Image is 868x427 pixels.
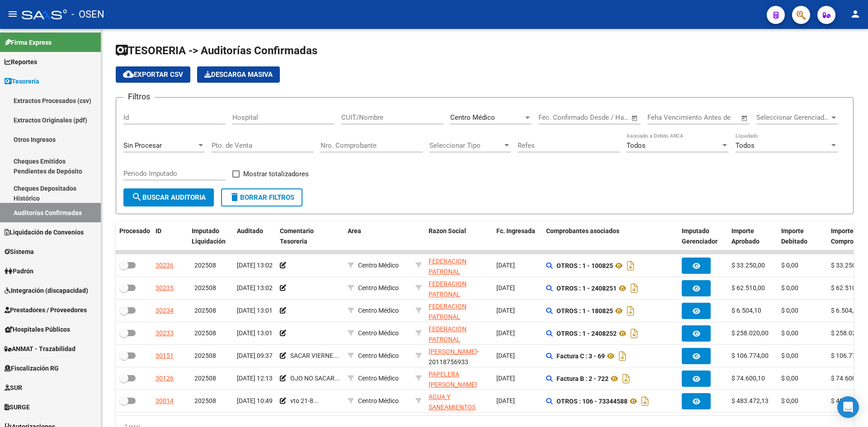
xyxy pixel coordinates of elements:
[156,351,174,361] div: 30151
[850,9,861,19] mat-icon: person
[781,397,798,404] span: $ 0,00
[5,344,75,354] span: ANMAT - Trazabilidad
[756,113,830,122] span: Seleccionar Gerenciador
[194,329,216,337] span: 202508
[429,325,478,353] span: FEDERACION PATRONAL SEGUROS S. A. U.
[156,396,174,406] div: 30014
[781,352,798,359] span: $ 0,00
[156,373,174,384] div: 30126
[192,227,226,245] span: Imputado Liquidación
[731,284,765,291] span: $ 62.510,00
[557,307,613,314] strong: OTROS : 1 - 180825
[5,402,30,412] span: SURGE
[778,221,827,251] datatable-header-cell: Importe Debitado
[280,227,314,245] span: Comentario Tesoreria
[538,113,568,122] input: Start date
[429,280,478,308] span: FEDERACION PATRONAL SEGUROS S. A. U.
[831,329,868,337] span: $ 258.020,00
[557,352,605,360] strong: Factura C : 3 - 69
[731,397,769,404] span: $ 483.472,13
[425,221,493,251] datatable-header-cell: Razon Social
[496,397,515,404] span: [DATE]
[358,397,399,404] span: Centro Médico
[358,284,399,291] span: Centro Médico
[237,262,273,269] span: [DATE] 13:02
[639,394,651,408] i: Descargar documento
[429,301,489,320] div: - 33707366589
[617,349,628,363] i: Descargar documento
[5,266,33,276] span: Padrón
[557,285,617,292] strong: OTROS : 1 - 2408251
[358,307,399,314] span: Centro Médico
[625,258,637,273] i: Descargar documento
[620,371,632,386] i: Descargar documento
[781,329,798,337] span: $ 0,00
[630,113,640,123] button: Open calendar
[496,307,515,314] span: [DATE]
[5,286,88,296] span: Integración (discapacidad)
[781,307,798,314] span: $ 0,00
[731,262,765,269] span: $ 33.250,00
[123,70,183,79] span: Exportar CSV
[557,330,617,337] strong: OTROS : 1 - 2408252
[429,324,489,343] div: - 33707366589
[496,262,515,269] span: [DATE]
[197,66,280,83] button: Descarga Masiva
[678,221,728,251] datatable-header-cell: Imputado Gerenciador
[781,262,798,269] span: $ 0,00
[156,328,174,338] div: 30233
[5,383,22,393] span: SUR
[731,227,759,245] span: Importe Aprobado
[7,9,18,19] mat-icon: menu
[156,283,174,293] div: 30235
[344,221,412,251] datatable-header-cell: Area
[233,221,276,251] datatable-header-cell: Auditado
[237,397,273,404] span: [DATE] 10:49
[71,5,104,24] span: - OSEN
[290,375,340,382] span: OJO NO SACAR...
[188,221,233,251] datatable-header-cell: Imputado Liquidación
[740,113,750,123] button: Open calendar
[348,227,361,235] span: Area
[123,69,134,80] mat-icon: cloud_download
[237,352,273,359] span: [DATE] 09:37
[237,307,273,314] span: [DATE] 13:01
[204,70,273,79] span: Descarga Masiva
[156,305,174,316] div: 30234
[496,352,515,359] span: [DATE]
[237,375,273,382] span: [DATE] 12:13
[831,284,864,291] span: $ 62.510,00
[194,307,216,314] span: 202508
[731,352,769,359] span: $ 106.774,00
[496,284,515,291] span: [DATE]
[731,307,761,314] span: $ 6.504,10
[119,227,150,235] span: Procesado
[731,329,769,337] span: $ 258.020,00
[728,221,778,251] datatable-header-cell: Importe Aprobado
[831,397,868,404] span: $ 483.472,13
[831,375,864,382] span: $ 74.600,10
[429,347,489,366] div: - 20118756933
[123,90,155,103] h3: Filtros
[156,260,174,271] div: 30236
[429,279,489,298] div: - 33707366589
[5,57,37,67] span: Reportes
[628,281,640,296] i: Descargar documento
[557,398,627,405] strong: OTROS : 106 - 73344588
[493,221,542,251] datatable-header-cell: Fc. Ingresada
[450,113,495,122] span: Centro Médico
[156,227,161,235] span: ID
[358,262,399,269] span: Centro Médico
[496,227,535,235] span: Fc. Ingresada
[831,352,868,359] span: $ 106.774,00
[237,227,263,235] span: Auditado
[221,188,302,206] button: Borrar Filtros
[557,375,609,382] strong: Factura B : 2 - 722
[116,44,317,57] span: TESORERIA -> Auditorías Confirmadas
[5,305,87,315] span: Prestadores / Proveedores
[831,307,861,314] span: $ 6.504,10
[132,192,142,202] mat-icon: search
[5,227,84,237] span: Liquidación de Convenios
[781,375,798,382] span: $ 0,00
[496,329,515,337] span: [DATE]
